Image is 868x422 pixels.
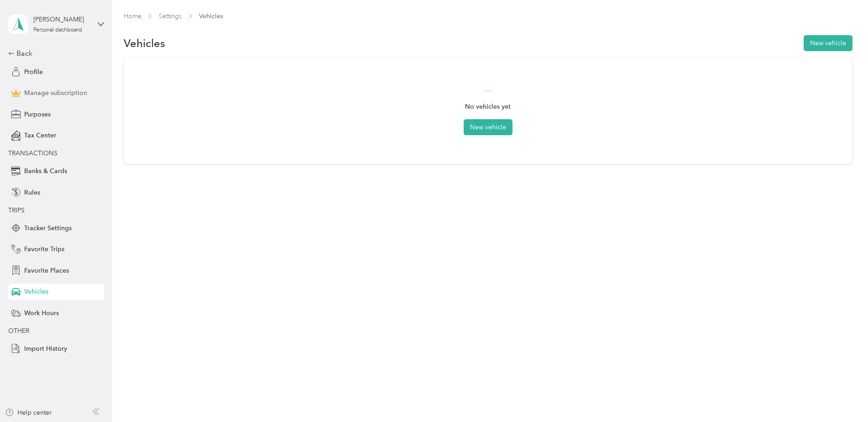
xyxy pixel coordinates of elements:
[804,35,852,51] button: New vehicle
[24,88,87,98] span: Manage subscription
[24,344,67,353] span: Import History
[159,12,182,20] a: Settings
[24,67,43,77] span: Profile
[24,308,59,318] span: Work Hours
[199,11,223,21] span: Vehicles
[24,131,56,140] span: Tax Center
[8,327,29,335] span: OTHER
[8,206,25,214] span: TRIPS
[24,166,67,176] span: Banks & Cards
[24,223,72,233] span: Tracker Settings
[5,408,52,417] button: Help center
[465,102,511,111] p: No vehicles yet
[24,110,51,119] span: Purposes
[33,15,90,24] div: [PERSON_NAME]
[124,38,165,48] h1: Vehicles
[124,12,141,20] a: Home
[8,48,99,59] div: Back
[8,149,58,157] span: TRANSACTIONS
[24,244,64,254] span: Favorite Trips
[24,287,48,296] span: Vehicles
[24,188,40,197] span: Rules
[817,371,868,422] iframe: Everlance-gr Chat Button Frame
[33,27,82,33] div: Personal dashboard
[464,119,512,135] button: New vehicle
[24,266,69,275] span: Favorite Places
